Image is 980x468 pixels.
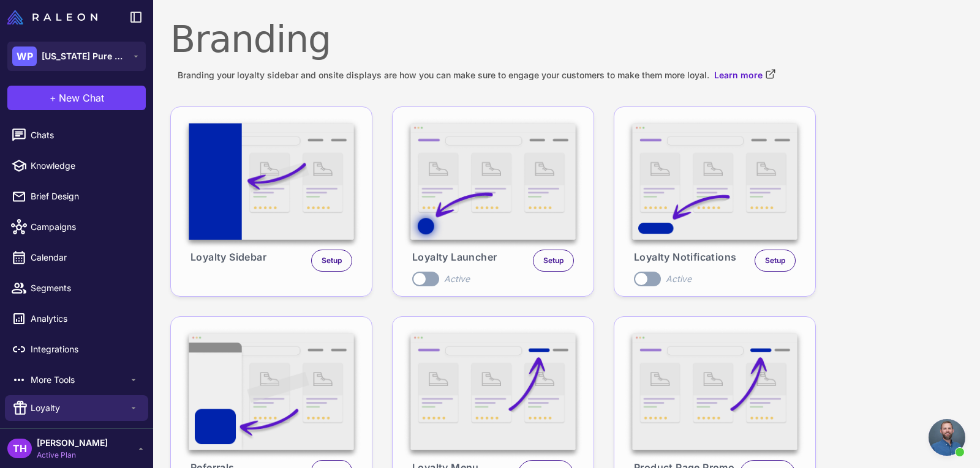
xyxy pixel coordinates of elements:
span: Loyalty [31,401,129,415]
a: Learn more [714,69,776,82]
img: Loyalty Menu Navigation [402,327,584,459]
a: Brief Design [5,184,148,209]
span: Brief Design [31,190,138,203]
img: Loyalty Launcher [402,117,584,250]
span: Calendar [31,251,138,264]
span: Setup [765,255,785,266]
span: Knowledge [31,159,138,173]
span: Chats [31,128,138,142]
a: Segments [5,275,148,301]
div: Open chat [929,419,965,456]
a: Get Started [15,423,148,439]
span: + [50,91,56,105]
button: WP[US_STATE] Pure Natural Beef [7,42,146,71]
span: Loyalty Sidebar [190,250,266,272]
img: Loyalty Sidebar [181,117,362,250]
a: Integrations [5,336,148,362]
span: Analytics [31,312,138,325]
span: Active Plan [37,450,108,461]
a: Raleon Logo [7,10,102,24]
a: Campaigns [5,214,148,240]
div: Active [444,272,470,286]
span: More Tools [31,373,129,387]
span: Setup [322,255,342,266]
span: Loyalty Notifications [634,250,736,272]
span: Setup [543,255,563,266]
span: [PERSON_NAME] [37,436,108,450]
a: Knowledge [5,153,148,179]
span: Campaigns [31,220,138,234]
span: [US_STATE] Pure Natural Beef [42,50,127,63]
img: Referrals [181,327,362,459]
h1: Branding [170,17,963,61]
div: Active [666,272,692,286]
a: Chats [5,122,148,148]
img: Raleon Logo [7,10,97,24]
span: Get Started [24,426,64,437]
img: Loyalty Notifications [624,117,805,250]
span: Segments [31,281,138,295]
div: WP [12,46,37,66]
img: Product Page Promo Box [624,327,805,459]
span: New Chat [59,91,104,105]
a: Calendar [5,245,148,270]
button: +New Chat [7,86,146,110]
span: Integrations [31,343,138,356]
a: Analytics [5,306,148,332]
div: TH [7,439,32,458]
span: Branding your loyalty sidebar and onsite displays are how you can make sure to engage your custom... [178,69,709,82]
span: Loyalty Launcher [412,250,497,272]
